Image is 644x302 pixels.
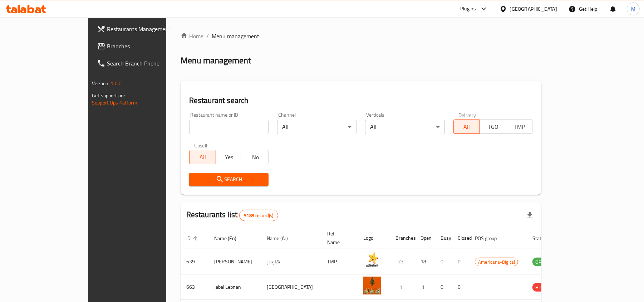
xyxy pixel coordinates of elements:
img: Hardee's [363,251,381,269]
span: All [457,122,477,132]
h2: Restaurant search [189,95,533,106]
span: Restaurants Management [107,25,190,33]
button: All [189,150,216,164]
span: POS group [475,234,506,243]
th: Open [415,227,435,249]
th: Busy [435,227,452,249]
h2: Menu management [181,55,251,66]
span: Branches [107,42,190,50]
span: 9189 record(s) [240,212,277,219]
button: TMP [506,120,533,134]
button: All [453,120,480,134]
span: OPEN [532,258,550,266]
td: 0 [452,249,469,274]
label: Delivery [458,112,476,117]
div: Total records count [239,210,278,221]
div: HIDDEN [532,283,554,292]
td: هارديز [261,249,321,274]
td: [PERSON_NAME] [208,249,261,274]
span: Menu management [212,32,259,40]
button: TGO [480,120,506,134]
span: HIDDEN [532,283,554,292]
td: TMP [321,249,358,274]
nav: breadcrumb [181,32,541,40]
span: Ref. Name [327,229,349,247]
div: [GEOGRAPHIC_DATA] [510,5,557,13]
span: Search Branch Phone [107,59,190,68]
span: Americana-Digital [475,258,518,266]
span: Get support on: [92,91,125,100]
button: No [242,150,269,164]
a: Support.OpsPlatform [92,98,137,107]
span: TGO [483,122,503,132]
span: Name (Ar) [267,234,297,243]
div: Plugins [460,5,476,13]
a: Search Branch Phone [91,55,196,72]
span: Name (En) [214,234,246,243]
span: All [192,152,213,162]
input: Search for restaurant name or ID.. [189,120,269,134]
div: All [277,120,357,134]
td: 1 [390,274,415,300]
label: Upsell [194,143,207,148]
th: Closed [452,227,469,249]
div: All [365,120,444,134]
td: 1 [415,274,435,300]
th: Branches [390,227,415,249]
a: Restaurants Management [91,20,196,38]
td: 0 [452,274,469,300]
div: Export file [521,207,539,224]
td: 0 [435,274,452,300]
span: Yes [219,152,240,162]
button: Yes [216,150,242,164]
span: 1.0.0 [110,79,122,88]
td: 18 [415,249,435,274]
span: TMP [509,122,530,132]
td: 23 [390,249,415,274]
img: Jabal Lebnan [363,277,381,294]
td: [GEOGRAPHIC_DATA] [261,274,321,300]
li: / [206,32,209,40]
span: Status [532,234,556,243]
span: ID [186,234,200,243]
td: Jabal Lebnan [208,274,261,300]
span: M [631,5,635,13]
a: Branches [91,38,196,55]
button: Search [189,173,269,186]
span: No [245,152,266,162]
span: Search [195,175,263,184]
h2: Restaurants list [186,209,278,221]
span: Version: [92,79,109,88]
th: Logo [358,227,390,249]
td: 0 [435,249,452,274]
